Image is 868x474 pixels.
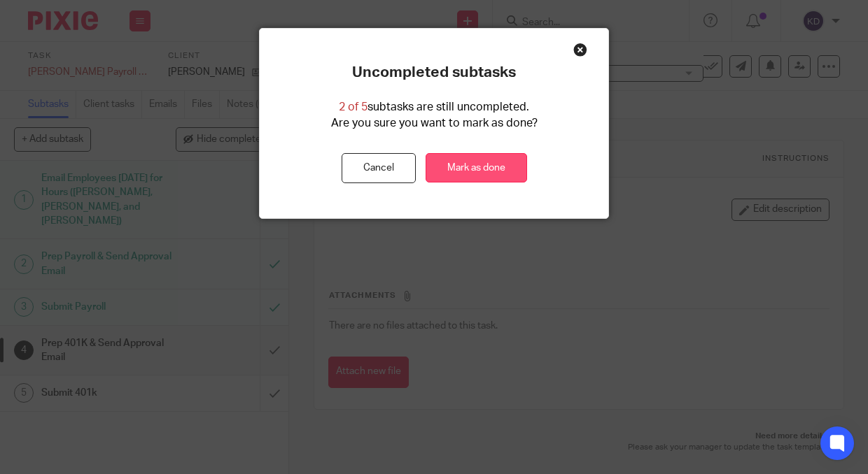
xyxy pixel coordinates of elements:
[573,43,587,57] div: Close this dialog window
[331,115,538,131] p: Are you sure you want to mark as done?
[339,99,529,115] p: subtasks are still uncompleted.
[352,64,516,82] p: Uncompleted subtasks
[342,153,416,183] button: Cancel
[426,153,527,183] a: Mark as done
[339,101,367,113] span: 2 of 5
